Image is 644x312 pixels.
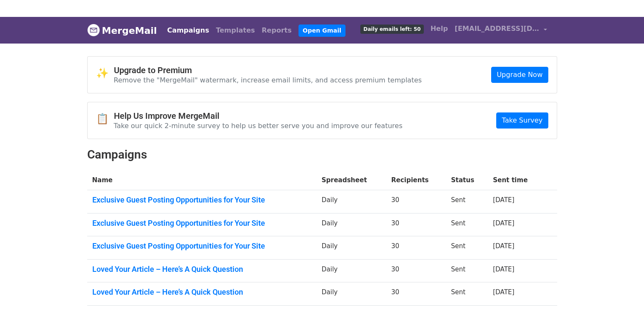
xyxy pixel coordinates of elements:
[493,242,514,250] a: [DATE]
[427,20,451,37] a: Help
[299,25,345,37] a: Open Gmail
[496,112,548,129] a: Take Survey
[87,148,557,162] h2: Campaigns
[455,24,539,34] span: [EMAIL_ADDRESS][DOMAIN_NAME]
[114,111,403,121] h4: Help Us Improve MergeMail
[114,65,422,75] h4: Upgrade to Premium
[386,170,446,190] th: Recipients
[493,288,514,296] a: [DATE]
[316,259,386,282] td: Daily
[87,22,157,39] a: MergeMail
[386,282,446,306] td: 30
[386,236,446,260] td: 30
[446,190,488,213] td: Sent
[92,287,312,297] a: Loved Your Article – Here’s A Quick Question
[446,170,488,190] th: Status
[386,190,446,213] td: 30
[316,213,386,236] td: Daily
[92,219,312,228] a: Exclusive Guest Posting Opportunities for Your Site
[164,22,213,39] a: Campaigns
[92,195,312,205] a: Exclusive Guest Posting Opportunities for Your Site
[386,259,446,282] td: 30
[316,282,386,306] td: Daily
[316,190,386,213] td: Daily
[493,265,514,273] a: [DATE]
[316,236,386,260] td: Daily
[446,213,488,236] td: Sent
[87,170,317,190] th: Name
[213,22,258,39] a: Templates
[316,170,386,190] th: Spreadsheet
[488,170,544,190] th: Sent time
[493,196,514,204] a: [DATE]
[360,25,423,34] span: Daily emails left: 50
[451,20,550,40] a: [EMAIL_ADDRESS][DOMAIN_NAME]
[491,67,548,83] a: Upgrade Now
[96,113,114,125] span: 📋
[92,265,312,274] a: Loved Your Article – Here’s A Quick Question
[386,213,446,236] td: 30
[114,76,422,85] p: Remove the "MergeMail" watermark, increase email limits, and access premium templates
[114,121,403,130] p: Take our quick 2-minute survey to help us better serve you and improve our features
[446,259,488,282] td: Sent
[92,241,312,251] a: Exclusive Guest Posting Opportunities for Your Site
[96,67,114,79] span: ✨
[493,219,514,227] a: [DATE]
[258,22,295,39] a: Reports
[87,24,100,36] img: MergeMail logo
[357,20,427,37] a: Daily emails left: 50
[446,282,488,306] td: Sent
[446,236,488,260] td: Sent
